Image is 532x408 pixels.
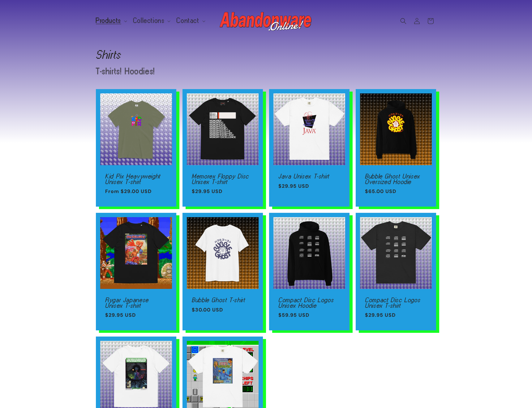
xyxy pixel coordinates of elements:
summary: Search [397,14,410,28]
a: Rygar Japanese Unisex T-shirt [105,297,167,308]
a: Bubble Ghost T-shirt [192,297,254,303]
a: Bubble Ghost Unisex Oversized Hoodie [365,174,427,184]
a: Java Unisex T-shirt [278,174,340,179]
a: Abandonware [217,6,315,36]
span: Contact [177,18,199,24]
a: Memorex Floppy Disc Unisex T-shirt [192,174,254,184]
h1: Shirts [96,49,436,59]
summary: Products [92,14,130,27]
a: Kid Pix Heavyweight Unisex T-shirt [105,174,167,184]
span: Collections [133,18,165,24]
p: T-shirts! Hoodies! [96,67,323,75]
a: Compact Disc Logos Unisex T-shirt [365,297,427,308]
summary: Collections [130,14,173,27]
span: Products [96,18,121,24]
summary: Contact [173,14,208,27]
img: Abandonware [220,9,312,33]
a: Compact Disc Logos Unisex Hoodie [278,297,340,308]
